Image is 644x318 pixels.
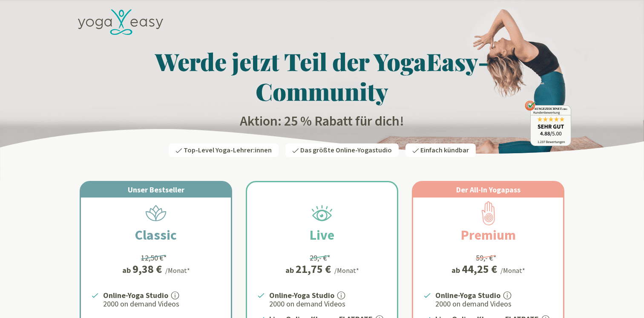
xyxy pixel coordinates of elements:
[132,264,162,275] div: 9,38 €
[456,185,520,195] span: Der All-In Yogapass
[269,290,334,300] strong: Online-Yoga Studio
[285,264,296,276] span: ab
[500,265,525,275] div: /Monat*
[435,299,553,309] p: 2000 on demand Videos
[440,225,536,245] h2: Premium
[184,146,272,155] span: Top-Level Yoga-Lehrer:innen
[128,185,184,195] span: Unser Bestseller
[73,46,571,106] h1: Werde jetzt Teil der YogaEasy-Community
[103,299,221,309] p: 2000 on demand Videos
[300,146,392,155] span: Das größte Online-Yogastudio
[525,100,571,146] img: ausgezeichnet_badge.png
[296,264,331,275] div: 21,75 €
[310,252,331,264] div: 29,- €*
[269,299,387,309] p: 2000 on demand Videos
[435,290,500,300] strong: Online-Yoga Studio
[476,252,497,264] div: 59,- €*
[334,265,359,275] div: /Monat*
[289,225,355,245] h2: Live
[462,264,497,275] div: 44,25 €
[451,264,462,276] span: ab
[165,265,190,275] div: /Monat*
[103,290,168,300] strong: Online-Yoga Studio
[122,264,132,276] span: ab
[115,225,197,245] h2: Classic
[141,252,167,264] div: 12,50 €*
[420,146,469,155] span: Einfach kündbar
[73,113,571,130] h2: Aktion: 25 % Rabatt für dich!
